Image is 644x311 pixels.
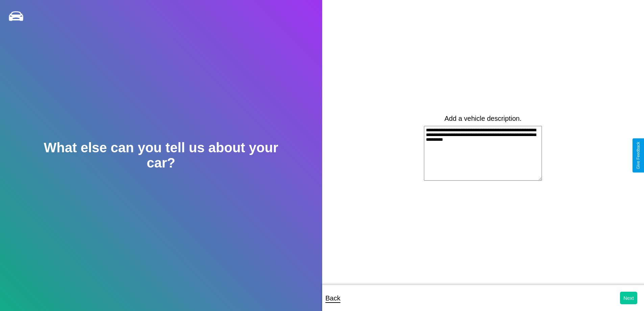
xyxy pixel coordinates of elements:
[326,292,340,304] p: Back
[445,115,522,123] label: Add a vehicle description.
[636,142,641,169] div: Give Feedback
[32,140,290,171] h2: What else can you tell us about your car?
[620,292,637,304] button: Next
